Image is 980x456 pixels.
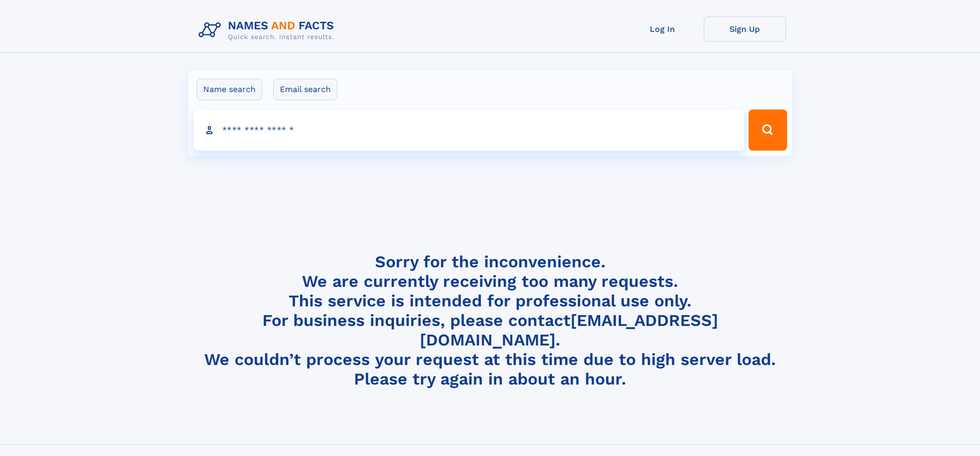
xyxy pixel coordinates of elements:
[273,79,337,100] label: Email search
[197,79,262,100] label: Name search
[749,110,787,151] button: Search Button
[621,16,704,42] a: Log In
[194,252,786,389] h4: Sorry for the inconvenience. We are currently receiving too many requests. This service is intend...
[193,110,744,151] input: search input
[420,311,718,350] a: [EMAIL_ADDRESS][DOMAIN_NAME]
[704,16,786,42] a: Sign Up
[194,16,343,44] img: Logo Names and Facts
